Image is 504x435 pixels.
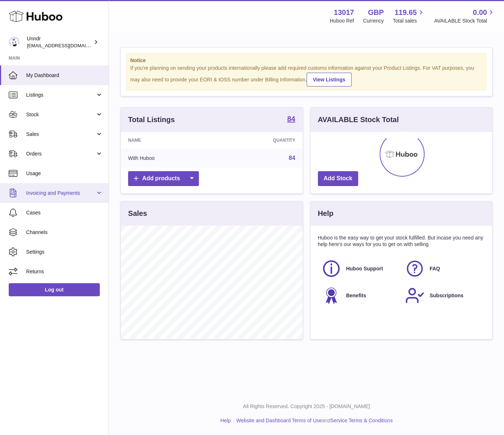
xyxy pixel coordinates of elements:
p: Huboo is the easy way to get your stock fulfilled. But incase you need any help here's our ways f... [318,234,485,248]
a: 84 [289,155,295,161]
span: FAQ [430,265,440,272]
td: With Huboo [121,149,217,168]
div: Unndr [27,35,92,49]
div: If you're planning on sending your products internationally please add required customs informati... [130,65,483,86]
img: sofiapanwar@gmail.com [9,37,20,48]
a: Help [220,418,231,423]
span: 119.65 [394,8,417,17]
span: Listings [26,92,95,98]
p: All Rights Reserved. Copyright 2025 - [DOMAIN_NAME] [115,403,498,410]
span: Settings [26,249,103,255]
h3: AVAILABLE Stock Total [318,115,399,125]
a: Huboo Support [321,259,398,278]
a: Service Terms & Conditions [330,418,393,423]
span: Usage [26,170,103,177]
a: FAQ [405,259,481,278]
th: Quantity [217,132,302,149]
span: 0.00 [473,8,487,17]
span: My Dashboard [26,72,103,79]
h3: Total Listings [128,115,175,125]
strong: GBP [368,8,384,17]
th: Name [121,132,217,149]
a: 119.65 Total sales [393,8,425,24]
span: Huboo Support [346,265,383,272]
a: View Listings [307,73,351,86]
li: and [234,417,393,424]
strong: 84 [287,115,295,122]
span: Returns [26,268,103,275]
span: AVAILABLE Stock Total [434,17,495,24]
div: Currency [363,17,384,24]
span: Channels [26,229,103,236]
span: [EMAIL_ADDRESS][DOMAIN_NAME] [27,43,107,48]
a: Subscriptions [405,286,481,305]
span: Sales [26,131,95,138]
a: 84 [287,115,295,124]
h3: Help [318,209,333,218]
span: Stock [26,111,95,118]
a: 0.00 AVAILABLE Stock Total [434,8,495,24]
a: Log out [9,283,100,296]
span: Benefits [346,292,366,299]
span: Orders [26,150,95,157]
h3: Sales [128,209,147,218]
a: Website and Dashboard Terms of Use [236,418,322,423]
strong: Notice [130,57,483,64]
a: Benefits [321,286,398,305]
span: Cases [26,209,103,216]
strong: 13017 [334,8,354,17]
span: Total sales [393,17,425,24]
a: Add products [128,171,199,186]
span: Invoicing and Payments [26,190,95,197]
span: Subscriptions [430,292,463,299]
div: Huboo Ref [330,17,354,24]
a: Add Stock [318,171,358,186]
